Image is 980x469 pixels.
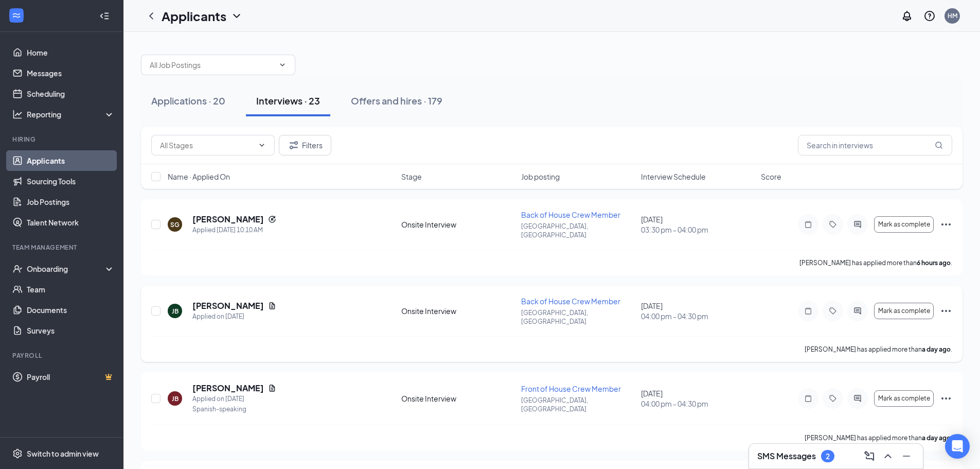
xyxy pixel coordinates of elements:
[172,394,179,403] div: JB
[145,10,157,22] svg: ChevronLeft
[799,258,952,267] p: [PERSON_NAME] has applied more than .
[27,264,106,274] div: Onboarding
[878,307,930,315] span: Mark as complete
[11,10,22,21] svg: WorkstreamLogo
[268,215,276,223] svg: Reapply
[192,214,264,225] h5: [PERSON_NAME]
[880,448,896,464] button: ChevronUp
[861,448,878,464] button: ComposeMessage
[192,225,276,235] div: Applied [DATE] 10:10 AM
[27,279,115,300] a: Team
[521,308,635,326] p: [GEOGRAPHIC_DATA], [GEOGRAPHIC_DATA]
[12,448,23,459] svg: Settings
[802,220,814,229] svg: Note
[917,259,951,267] b: 6 hours ago
[27,300,115,320] a: Documents
[12,109,23,119] svg: Analysis
[851,307,864,315] svg: ActiveChat
[940,218,952,231] svg: Ellipses
[641,301,755,321] div: [DATE]
[945,434,970,459] div: Open Intercom Messenger
[172,307,179,316] div: JB
[805,345,952,354] p: [PERSON_NAME] has applied more than .
[27,109,115,119] div: Reporting
[641,214,755,235] div: [DATE]
[27,83,115,104] a: Scheduling
[922,434,951,442] b: a day ago
[940,305,952,317] svg: Ellipses
[278,61,287,69] svg: ChevronDown
[802,394,814,403] svg: Note
[851,394,864,403] svg: ActiveChat
[27,212,115,233] a: Talent Network
[192,383,264,394] h5: [PERSON_NAME]
[878,395,930,402] span: Mark as complete
[798,135,952,155] input: Search in interviews
[192,394,276,404] div: Applied on [DATE]
[288,139,300,151] svg: Filter
[268,302,276,310] svg: Document
[150,59,274,71] input: All Job Postings
[802,307,814,315] svg: Note
[641,388,755,409] div: [DATE]
[826,452,830,461] div: 2
[521,210,620,219] span: Back of House Crew Member
[827,307,839,315] svg: Tag
[27,448,99,459] div: Switch to admin view
[641,171,706,182] span: Interview Schedule
[401,171,422,182] span: Stage
[162,7,226,25] h1: Applicants
[192,404,276,414] div: Spanish-speaking
[863,450,876,462] svg: ComposeMessage
[898,448,915,464] button: Minimize
[27,63,115,83] a: Messages
[268,384,276,392] svg: Document
[27,320,115,341] a: Surveys
[521,396,635,413] p: [GEOGRAPHIC_DATA], [GEOGRAPHIC_DATA]
[922,345,951,353] b: a day ago
[401,393,515,404] div: Onsite Interview
[192,300,264,311] h5: [PERSON_NAME]
[901,10,913,22] svg: Notifications
[874,216,934,233] button: Mark as complete
[521,384,621,393] span: Front of House Crew Member
[874,390,934,407] button: Mark as complete
[168,171,230,182] span: Name · Applied On
[12,351,113,360] div: Payroll
[641,224,755,235] span: 03:30 pm - 04:00 pm
[805,433,952,442] p: [PERSON_NAME] has applied more than .
[256,94,320,107] div: Interviews · 23
[151,94,225,107] div: Applications · 20
[170,220,180,229] div: SG
[940,392,952,405] svg: Ellipses
[230,10,243,22] svg: ChevronDown
[351,94,442,107] div: Offers and hires · 179
[99,11,110,21] svg: Collapse
[641,398,755,409] span: 04:00 pm - 04:30 pm
[27,171,115,192] a: Sourcing Tools
[521,222,635,239] p: [GEOGRAPHIC_DATA], [GEOGRAPHIC_DATA]
[757,450,816,462] h3: SMS Messages
[882,450,894,462] svg: ChevronUp
[923,10,936,22] svg: QuestionInfo
[279,135,331,155] button: Filter Filters
[827,394,839,403] svg: Tag
[851,220,864,229] svg: ActiveChat
[521,297,620,306] span: Back of House Crew Member
[12,243,113,252] div: Team Management
[192,311,276,322] div: Applied on [DATE]
[521,171,560,182] span: Job posting
[900,450,913,462] svg: Minimize
[948,11,957,20] div: HM
[935,141,943,149] svg: MagnifyingGlass
[401,306,515,316] div: Onsite Interview
[27,150,115,171] a: Applicants
[12,135,113,144] div: Hiring
[160,140,254,151] input: All Stages
[401,219,515,230] div: Onsite Interview
[27,192,115,212] a: Job Postings
[12,264,23,274] svg: UserCheck
[641,311,755,321] span: 04:00 pm - 04:30 pm
[827,220,839,229] svg: Tag
[27,367,115,387] a: PayrollCrown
